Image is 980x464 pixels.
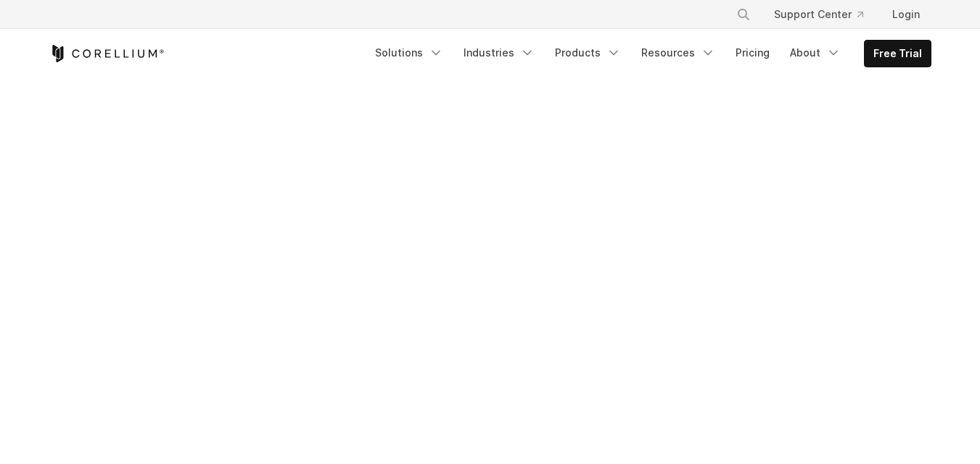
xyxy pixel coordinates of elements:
div: Navigation Menu [719,1,931,28]
a: Resources [633,40,724,66]
a: Pricing [727,40,778,66]
a: Industries [455,40,543,66]
a: Corellium Home [49,45,165,62]
a: Login [881,1,931,28]
a: Free Trial [865,41,931,67]
a: Products [546,40,630,66]
a: Solutions [366,40,452,66]
a: About [781,40,849,66]
div: Navigation Menu [366,40,931,67]
button: Search [730,1,757,28]
a: Support Center [762,1,875,28]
